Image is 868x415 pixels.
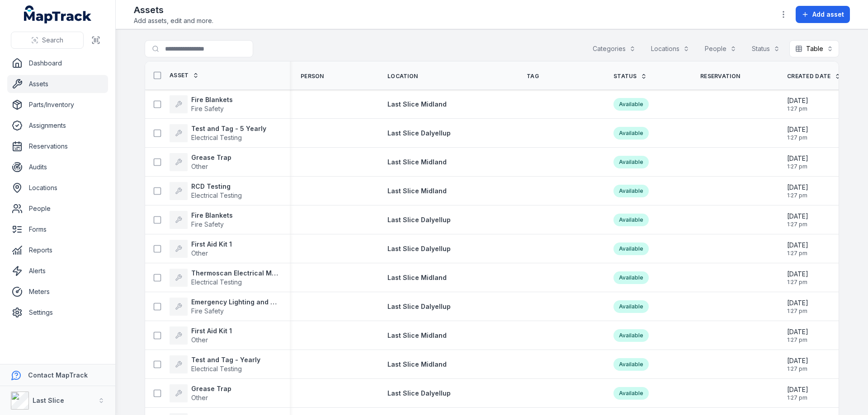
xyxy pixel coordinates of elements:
[33,396,64,404] strong: Last Slice
[787,298,808,315] time: 10/10/2025, 1:27:14 pm
[7,200,108,218] a: People
[613,242,649,255] div: Available
[387,389,451,397] span: Last Slice Dalyellup
[7,54,108,72] a: Dashboard
[170,355,260,373] a: Test and Tag - YearlyElectrical Testing
[387,303,451,310] span: Last Slice Dalyellup
[24,5,92,23] a: MapTrack
[787,308,808,315] span: 1:27 pm
[613,300,649,313] div: Available
[787,73,841,80] a: Created Date
[787,394,808,401] span: 1:27 pm
[7,137,108,155] a: Reservations
[746,40,786,57] button: Status
[613,358,649,371] div: Available
[7,96,108,114] a: Parts/Inventory
[11,32,84,49] button: Search
[787,241,808,250] span: [DATE]
[787,212,808,221] span: [DATE]
[787,356,808,365] span: [DATE]
[191,355,260,364] strong: Test and Tag - Yearly
[170,298,279,316] a: Emergency Lighting and SignageFire Safety
[387,73,418,80] span: Location
[787,105,808,112] span: 1:27 pm
[191,269,279,278] strong: Thermoscan Electrical Meter Boards
[812,10,844,19] span: Add asset
[7,75,108,93] a: Assets
[191,153,231,162] strong: Grease Trap
[787,125,808,134] span: [DATE]
[7,179,108,197] a: Locations
[787,385,808,394] span: [DATE]
[191,336,208,344] span: Other
[301,73,324,80] span: Person
[191,134,242,141] span: Electrical Testing
[170,384,231,402] a: Grease TrapOther
[787,221,808,228] span: 1:27 pm
[191,278,242,286] span: Electrical Testing
[191,191,242,199] span: Electrical Testing
[28,371,88,379] strong: Contact MapTrack
[170,124,266,142] a: Test and Tag - 5 YearlyElectrical Testing
[787,298,808,308] span: [DATE]
[387,158,447,167] a: Last Slice Midland
[191,211,233,220] strong: Fire Blankets
[787,327,808,336] span: [DATE]
[527,73,539,80] span: Tag
[613,73,647,80] a: Status
[787,134,808,141] span: 1:27 pm
[42,36,63,45] span: Search
[787,250,808,257] span: 1:27 pm
[191,124,266,133] strong: Test and Tag - 5 Yearly
[191,163,208,170] span: Other
[191,307,224,315] span: Fire Safety
[170,182,242,200] a: RCD TestingElectrical Testing
[387,331,447,340] a: Last Slice Midland
[787,192,808,199] span: 1:27 pm
[613,271,649,284] div: Available
[787,327,808,344] time: 10/10/2025, 1:27:14 pm
[387,187,447,196] a: Last Slice Midland
[387,129,451,137] span: Last Slice Dalyellup
[387,302,451,311] a: Last Slice Dalyellup
[787,270,808,279] span: [DATE]
[787,270,808,286] time: 10/10/2025, 1:27:14 pm
[170,72,199,79] a: Asset
[796,6,850,23] button: Add asset
[387,216,451,224] span: Last Slice Dalyellup
[191,394,208,401] span: Other
[387,331,447,339] span: Last Slice Midland
[787,154,808,163] span: [DATE]
[7,241,108,259] a: Reports
[613,387,649,400] div: Available
[191,220,224,228] span: Fire Safety
[787,212,808,228] time: 10/10/2025, 1:27:14 pm
[787,96,808,105] span: [DATE]
[699,40,742,57] button: People
[7,117,108,135] a: Assignments
[787,125,808,141] time: 10/10/2025, 1:27:14 pm
[7,303,108,322] a: Settings
[170,95,233,113] a: Fire BlanketsFire Safety
[787,163,808,170] span: 1:27 pm
[191,365,242,373] span: Electrical Testing
[613,329,649,342] div: Available
[613,156,649,168] div: Available
[170,240,232,258] a: First Aid Kit 1Other
[387,389,451,398] a: Last Slice Dalyellup
[387,274,447,281] span: Last Slice Midland
[191,298,279,307] strong: Emergency Lighting and Signage
[787,96,808,112] time: 10/10/2025, 1:27:14 pm
[387,245,451,252] span: Last Slice Dalyellup
[7,283,108,301] a: Meters
[170,326,232,345] a: First Aid Kit 1Other
[134,16,213,25] span: Add assets, edit and more.
[191,326,232,336] strong: First Aid Kit 1
[787,356,808,373] time: 10/10/2025, 1:27:14 pm
[191,249,208,257] span: Other
[191,105,224,112] span: Fire Safety
[387,244,451,253] a: Last Slice Dalyellup
[387,273,447,282] a: Last Slice Midland
[191,240,232,249] strong: First Aid Kit 1
[387,100,447,109] a: Last Slice Midland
